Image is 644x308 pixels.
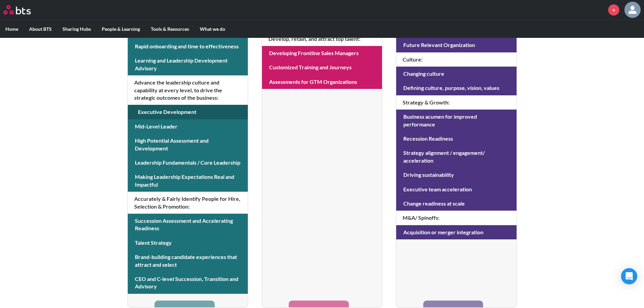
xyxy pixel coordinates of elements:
[624,2,641,18] img: Ryan Stiles
[624,2,641,18] a: Profile
[128,192,248,214] h4: Accurately & Fairly Identify People for Hire, Selection & Promotion :
[128,75,248,105] h4: Advance the leadership culture and capability at every level, to drive the strategic outcomes of ...
[396,52,516,67] h4: Culture :
[396,211,516,225] h4: M&A/ Spinoffs :
[145,20,194,38] label: Tools & Resources
[194,20,231,38] label: What we do
[57,20,96,38] label: Sharing Hubs
[396,95,516,110] h4: Strategy & Growth :
[24,20,57,38] label: About BTS
[3,5,31,15] img: BTS Logo
[621,268,637,284] div: Open Intercom Messenger
[608,4,619,16] a: +
[96,20,145,38] label: People & Learning
[262,32,382,46] h4: Develop, retain, and attract top talent :
[3,5,43,15] a: Go home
